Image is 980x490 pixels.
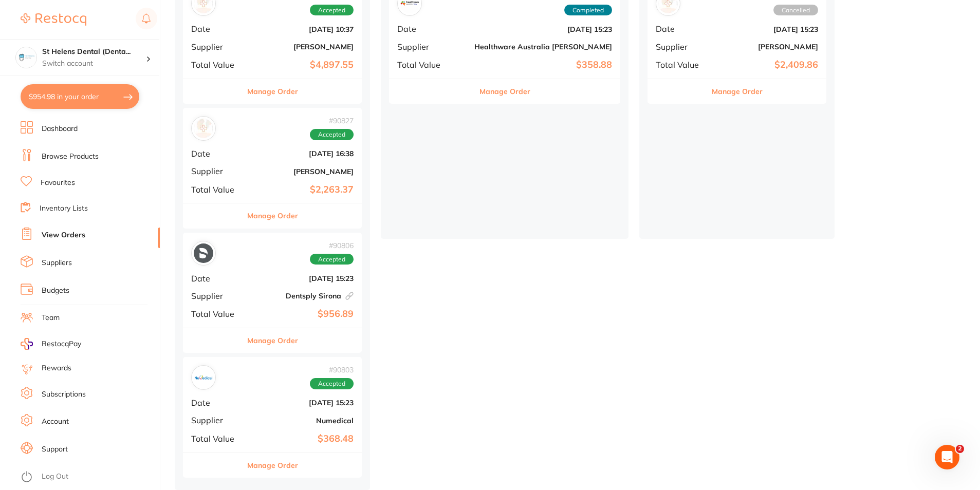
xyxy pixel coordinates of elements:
[42,124,78,134] a: Dashboard
[42,444,68,455] a: Support
[310,129,354,140] span: Accepted
[42,152,99,162] a: Browse Products
[21,338,81,350] a: RestocqPay
[183,108,362,229] div: Henry Schein Halas#90827AcceptedDate[DATE] 16:38Supplier[PERSON_NAME]Total Value$2,263.37Manage O...
[191,274,243,283] span: Date
[656,24,707,33] span: Date
[183,233,362,353] div: Dentsply Sirona#90806AcceptedDate[DATE] 15:23SupplierDentsply SironaTotal Value$956.89Manage Order
[251,149,354,158] b: [DATE] 16:38
[247,328,298,353] button: Manage Order
[40,203,88,214] a: Inventory Lists
[397,60,466,69] span: Total Value
[656,60,707,69] span: Total Value
[251,43,354,51] b: [PERSON_NAME]
[191,416,243,425] span: Supplier
[194,119,213,138] img: Henry Schein Halas
[42,313,60,323] a: Team
[310,5,354,16] span: Accepted
[251,274,354,282] b: [DATE] 15:23
[310,117,354,125] span: # 90827
[397,24,466,33] span: Date
[715,60,818,70] b: $2,409.86
[42,417,69,427] a: Account
[42,472,68,482] a: Log Out
[956,445,964,453] span: 2
[42,363,71,373] a: Rewards
[397,42,466,51] span: Supplier
[42,286,69,296] a: Budgets
[251,25,354,33] b: [DATE] 10:37
[191,24,243,33] span: Date
[191,309,243,318] span: Total Value
[42,258,72,268] a: Suppliers
[251,399,354,407] b: [DATE] 15:23
[21,13,86,26] img: Restocq Logo
[21,469,157,485] button: Log Out
[310,241,354,250] span: # 90806
[21,84,139,109] button: $954.98 in your order
[191,434,243,443] span: Total Value
[247,453,298,478] button: Manage Order
[194,368,213,387] img: Numedical
[42,389,86,400] a: Subscriptions
[191,398,243,407] span: Date
[251,417,354,425] b: Numedical
[310,254,354,265] span: Accepted
[42,59,146,69] p: Switch account
[191,185,243,194] span: Total Value
[712,79,763,104] button: Manage Order
[564,5,612,16] span: Completed
[41,178,75,188] a: Favourites
[656,42,707,51] span: Supplier
[251,309,354,319] b: $956.89
[251,434,354,444] b: $368.48
[42,47,146,57] h4: St Helens Dental (DentalTown 2)
[773,5,818,16] span: Cancelled
[191,42,243,51] span: Supplier
[183,357,362,478] div: Numedical#90803AcceptedDate[DATE] 15:23SupplierNumedicalTotal Value$368.48Manage Order
[42,339,81,349] span: RestocqPay
[191,60,243,69] span: Total Value
[715,43,818,51] b: [PERSON_NAME]
[21,338,33,350] img: RestocqPay
[935,445,959,469] iframe: Intercom live chat
[474,43,612,51] b: Healthware Australia [PERSON_NAME]
[191,149,243,158] span: Date
[715,25,818,33] b: [DATE] 15:23
[310,366,354,374] span: # 90803
[251,60,354,70] b: $4,897.55
[474,25,612,33] b: [DATE] 15:23
[42,230,85,240] a: View Orders
[21,8,86,31] a: Restocq Logo
[474,60,612,70] b: $358.88
[251,167,354,176] b: [PERSON_NAME]
[310,378,354,389] span: Accepted
[479,79,530,104] button: Manage Order
[191,291,243,300] span: Supplier
[247,79,298,104] button: Manage Order
[16,47,36,68] img: St Helens Dental (DentalTown 2)
[251,184,354,195] b: $2,263.37
[191,166,243,176] span: Supplier
[194,243,213,263] img: Dentsply Sirona
[247,203,298,228] button: Manage Order
[251,292,354,300] b: Dentsply Sirona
